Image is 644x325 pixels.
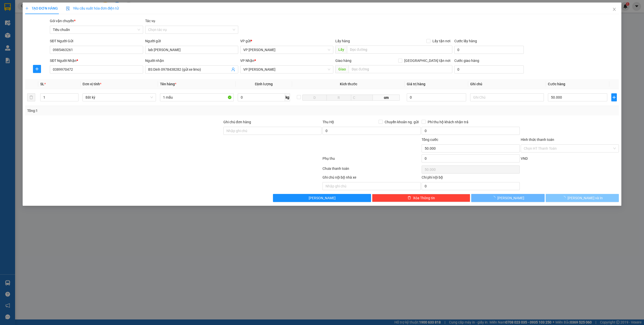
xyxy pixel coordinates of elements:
button: [PERSON_NAME] [273,194,371,202]
button: delete [27,93,35,101]
button: plus [33,65,41,73]
span: VND [521,156,528,160]
span: plus [612,95,617,99]
label: Hình thức thanh toán [521,138,554,142]
span: Phí thu hộ khách nhận trả [426,119,470,125]
span: Bất kỳ [86,94,153,101]
input: Nhập ghi chú [323,182,421,190]
span: [PERSON_NAME] và In [568,195,603,201]
button: deleteXóa Thông tin [372,194,470,202]
label: Tác vụ [145,19,155,23]
span: Gói vận chuyển [50,19,75,23]
span: Yêu cầu xuất hóa đơn điện tử [66,6,119,10]
label: Cước giao hàng [454,59,479,63]
span: [PERSON_NAME] [497,195,524,201]
button: [PERSON_NAME] [471,194,545,202]
span: Giá trị hàng [407,82,425,86]
span: Giao hàng [335,59,351,63]
button: Close [607,3,621,17]
input: Dọc đường [349,65,452,73]
span: VP Loong Toòng [243,66,330,73]
div: Ghi chú nội bộ nhà xe [323,175,421,182]
span: loading [492,196,497,199]
div: Người gửi [145,38,238,44]
span: Chuyển khoản ng. gửi [383,119,421,125]
span: Xóa Thông tin [413,195,435,201]
span: Đơn vị tính [83,82,101,86]
button: plus [611,93,617,101]
span: [GEOGRAPHIC_DATA] tận nơi [402,58,452,63]
span: Định lượng [255,82,273,86]
input: VD: Bàn, Ghế [160,93,233,101]
span: kg [285,93,290,101]
div: Chi phí nội bộ [422,175,520,182]
span: Giao [335,65,349,73]
input: Cước giao hàng [454,65,524,73]
span: loading [562,196,568,199]
div: Chưa thanh toán [322,166,421,175]
span: VP Minh Khai [243,46,330,54]
label: Cước lấy hàng [454,39,477,43]
span: Tiêu chuẩn [53,26,140,33]
button: [PERSON_NAME] và In [546,194,619,202]
div: SĐT Người Nhận [50,58,143,63]
input: Ghi Chú [470,93,544,101]
span: Lấy hàng [335,39,350,43]
input: Cước lấy hàng [454,46,524,54]
span: Thu Hộ [323,120,334,124]
div: Phụ thu [322,156,421,165]
div: SĐT Người Gửi [50,38,143,44]
span: Cước hàng [548,82,565,86]
input: Dọc đường [347,46,452,54]
span: delete [408,196,411,200]
span: VP Nhận [240,59,254,63]
span: SL [40,82,44,86]
span: user-add [231,67,235,71]
img: icon [66,7,70,11]
span: plus [33,67,41,71]
input: R [327,95,351,101]
span: cm [373,95,400,101]
div: Người nhận [145,58,238,63]
span: Lấy tận nơi [430,38,452,44]
span: Tổng cước [422,138,438,142]
input: 0 [407,93,466,101]
div: VP gửi [240,38,333,44]
span: Tên hàng [160,82,176,86]
span: Lấy [335,46,347,54]
label: Ghi chú đơn hàng [223,120,251,124]
span: [PERSON_NAME] [309,195,336,201]
span: close [612,7,616,11]
span: plus [25,7,29,10]
div: Tổng: 1 [27,108,248,113]
span: TẠO ĐƠN HÀNG [25,6,58,10]
input: D [302,95,327,101]
input: Ghi chú đơn hàng [223,127,321,135]
input: C [351,95,373,101]
th: Ghi chú [468,79,546,89]
span: Kích thước [340,82,357,86]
